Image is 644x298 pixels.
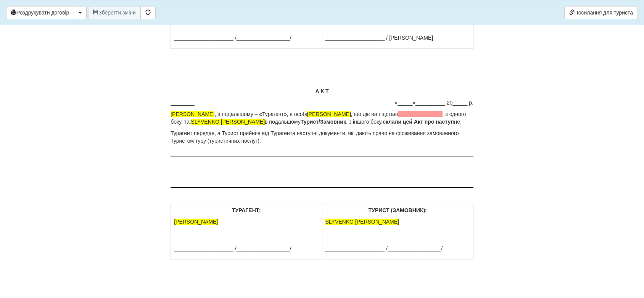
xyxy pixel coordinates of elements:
span: [PERSON_NAME] [174,219,218,225]
span: [PERSON_NAME] [171,111,214,117]
p: ____________________ /__________________/ [174,34,319,42]
p: А К Т [171,87,473,95]
b: Турист/Замовник [301,119,346,125]
p: ТУРАГЕНТ: [174,206,319,214]
button: Зберегти зміни [88,6,141,19]
p: ____________________ /__________________/ [174,245,319,252]
span: SLYVENKO [PERSON_NAME] [191,119,265,125]
p: ____________________ / [PERSON_NAME] [325,34,470,42]
span: SLYVENKO [PERSON_NAME] [325,219,399,225]
p: ТУРИСТ (ЗАМОВНИК): [325,206,470,214]
a: Посилання для туриста [564,6,638,19]
span: [PERSON_NAME] [307,111,351,117]
p: Турагент передав, а Турист прийняв від Турагента наступні документи, які дають право на споживанн... [171,129,473,145]
span: ________ [171,99,194,106]
button: Роздрукувати договір [6,6,74,19]
p: , в подальшому – «Турагент», в особі , що діє на підставі , з одного боку, та: в подальшому , з і... [171,110,473,126]
span: «_____»__________ 20_____ р. [395,99,473,106]
p: ____________________ /__________________/ [325,245,470,252]
b: склали цей Акт про наступне [383,119,460,125]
